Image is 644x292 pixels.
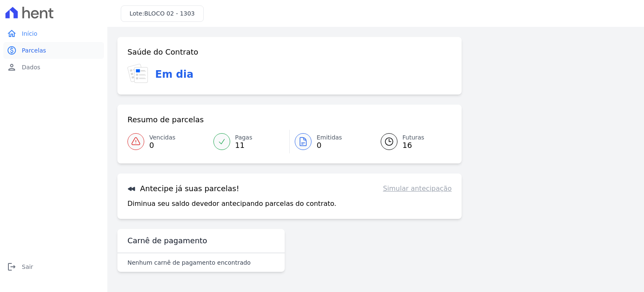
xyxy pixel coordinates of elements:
[127,199,336,209] p: Diminua seu saldo devedor antecipando parcelas do contrato.
[155,67,193,82] h3: Em dia
[7,45,17,55] i: paid
[127,258,251,267] p: Nenhum carnê de pagamento encontrado
[127,130,208,153] a: Vencidas 0
[127,184,239,194] h3: Antecipe já suas parcelas!
[402,133,424,142] span: Futuras
[22,46,46,55] span: Parcelas
[22,63,40,71] span: Dados
[7,62,17,72] i: person
[383,184,452,194] a: Simular antecipação
[144,10,195,17] span: BLOCO 02 - 1303
[127,47,198,57] h3: Saúde do Contrato
[3,42,104,59] a: paidParcelas
[208,130,290,153] a: Pagas 11
[127,236,207,246] h3: Carnê de pagamento
[3,258,104,275] a: logoutSair
[371,130,452,153] a: Futuras 16
[22,29,37,38] span: Início
[127,115,204,125] h3: Resumo de parcelas
[402,142,424,149] span: 16
[149,133,175,142] span: Vencidas
[235,133,252,142] span: Pagas
[3,59,104,76] a: personDados
[317,133,342,142] span: Emitidas
[7,29,17,39] i: home
[290,130,371,153] a: Emitidas 0
[149,142,175,149] span: 0
[317,142,342,149] span: 0
[3,25,104,42] a: homeInício
[22,263,33,271] span: Sair
[130,9,195,18] h3: Lote:
[7,262,17,272] i: logout
[235,142,252,149] span: 11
